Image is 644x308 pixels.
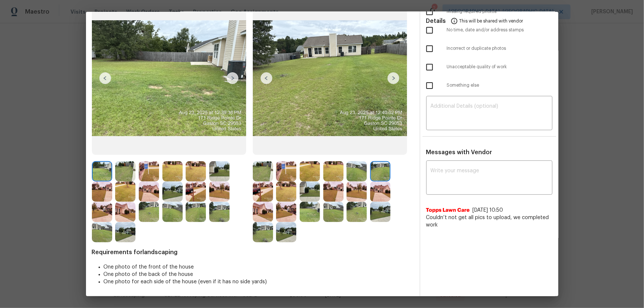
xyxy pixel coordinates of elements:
[104,263,414,271] li: One photo of the front of the house
[447,45,552,52] span: Incorrect or duplicate photos
[426,214,552,229] span: Couldn’t not get all pics to upload, we completed work
[227,72,238,84] img: right-chevron-button-url
[420,58,558,76] div: Unacceptable quality of work
[420,76,558,95] div: Something else
[261,72,272,84] img: left-chevron-button-url
[104,278,414,285] li: One photo for each side of the house (even if it has no side yards)
[426,149,492,155] span: Messages with Vendor
[420,39,558,58] div: Incorrect or duplicate photos
[459,12,523,30] span: This will be shared with vendor
[388,72,399,84] img: right-chevron-button-url
[447,82,552,89] span: Something else
[99,72,111,84] img: left-chevron-button-url
[426,12,446,30] span: Details
[447,27,552,33] span: No time, date and/or address stamps
[447,64,552,70] span: Unacceptable quality of work
[426,207,470,214] span: Topps Lawn Care
[420,21,558,39] div: No time, date and/or address stamps
[104,271,414,278] li: One photo of the back of the house
[473,208,503,213] span: [DATE] 10:50
[92,249,414,256] span: Requirements for landscaping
